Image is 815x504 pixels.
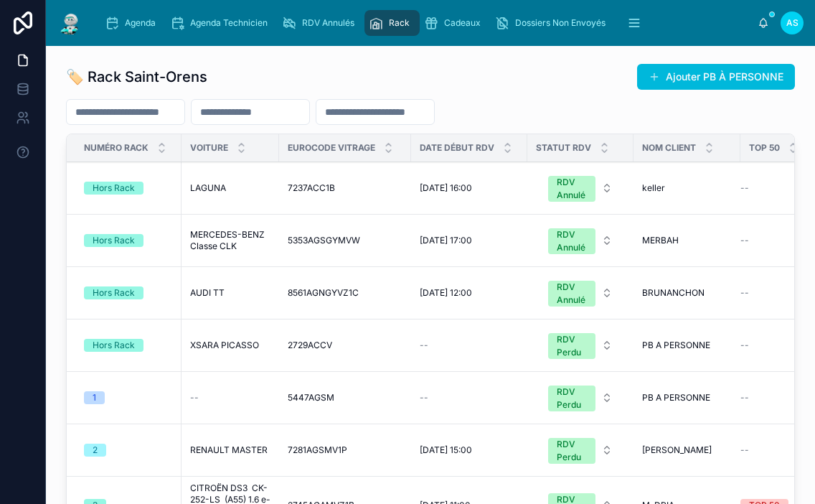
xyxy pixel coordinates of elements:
a: -- [740,235,795,246]
span: [DATE] 15:00 [420,444,472,456]
span: -- [740,287,749,299]
span: BRUNANCHON [642,287,705,299]
span: AS [786,17,798,29]
div: RDV Perdu [557,438,587,464]
span: AUDI TT [190,287,225,299]
button: Select Button [537,274,624,312]
div: RDV Annulé [557,176,587,202]
span: keller [642,182,665,194]
a: Agenda Technicien [166,10,278,36]
a: Hors Rack [84,339,173,352]
span: Cadeaux [444,17,481,29]
span: Date Début RDV [420,142,494,154]
a: -- [420,340,519,351]
div: Hors Rack [93,182,135,195]
a: Hors Rack [84,182,173,195]
a: -- [740,287,795,299]
a: BRUNANCHON [642,287,732,299]
div: RDV Annulé [557,228,587,254]
span: -- [740,235,749,246]
button: Select Button [537,431,624,470]
div: RDV Annulé [557,281,587,307]
a: MERBAH [642,235,732,246]
span: -- [190,392,199,403]
a: XSARA PICASSO [190,340,270,351]
span: -- [740,182,749,194]
span: Rack [389,17,410,29]
a: Select Button [536,325,625,365]
span: [DATE] 16:00 [420,182,472,194]
span: Dossiers Non Envoyés [515,17,606,29]
span: [PERSON_NAME] [642,444,712,456]
a: [PERSON_NAME] [642,444,732,456]
span: Agenda [125,17,156,29]
span: PB A PERSONNE [642,392,710,403]
span: [DATE] 17:00 [420,235,472,246]
a: keller [642,182,732,194]
a: [DATE] 17:00 [420,235,519,246]
a: Select Button [536,430,625,470]
div: Hors Rack [93,234,135,247]
span: RENAULT MASTER [190,444,268,456]
a: -- [420,392,519,403]
h1: 🏷️ Rack Saint-Orens [66,67,207,87]
span: TOP 50 [749,142,780,154]
a: RDV Annulés [278,10,364,36]
div: 1 [93,391,96,404]
a: [DATE] 12:00 [420,287,519,299]
span: -- [740,340,749,351]
button: Select Button [537,326,624,365]
a: 7237ACC1B [288,182,402,194]
a: Hors Rack [84,286,173,299]
span: -- [420,340,428,351]
button: Select Button [537,169,624,207]
a: 1 [84,391,173,404]
span: Numéro Rack [84,142,149,154]
a: -- [740,340,795,351]
div: RDV Perdu [557,333,587,359]
span: 8561AGNGYVZ1C [288,287,359,299]
a: 2729ACCV [288,340,402,351]
a: 7281AGSMV1P [288,444,402,456]
span: 2729ACCV [288,340,332,351]
a: Rack [364,10,420,36]
span: Agenda Technicien [190,17,268,29]
span: LAGUNA [190,182,226,194]
span: 5447AGSM [288,392,334,403]
a: 2 [84,444,173,457]
a: Agenda [100,10,166,36]
button: Ajouter PB À PERSONNE [637,64,795,90]
a: Dossiers Non Envoyés [491,10,616,36]
a: Select Button [536,273,625,313]
span: MERBAH [642,235,679,246]
span: -- [420,392,428,403]
a: 8561AGNGYVZ1C [288,287,402,299]
span: Voiture [190,142,228,154]
a: -- [740,444,795,456]
span: Statut RDV [536,142,591,154]
div: Hors Rack [93,339,135,352]
a: Select Button [536,168,625,208]
span: [DATE] 12:00 [420,287,472,299]
a: Hors Rack [84,234,173,247]
a: Select Button [536,378,625,418]
button: Select Button [537,378,624,417]
img: App logo [57,11,83,34]
a: Select Button [536,220,625,261]
a: PB A PERSONNE [642,392,732,403]
span: 5353AGSGYMVW [288,235,360,246]
span: XSARA PICASSO [190,340,259,351]
a: Cadeaux [420,10,491,36]
span: -- [740,444,749,456]
a: RENAULT MASTER [190,444,270,456]
span: -- [740,392,749,403]
a: LAGUNA [190,182,270,194]
a: -- [740,392,795,403]
div: RDV Perdu [557,386,587,411]
a: -- [190,392,270,403]
a: AUDI TT [190,287,270,299]
a: MERCEDES-BENZ Classe CLK [190,229,270,252]
a: 5447AGSM [288,392,402,403]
